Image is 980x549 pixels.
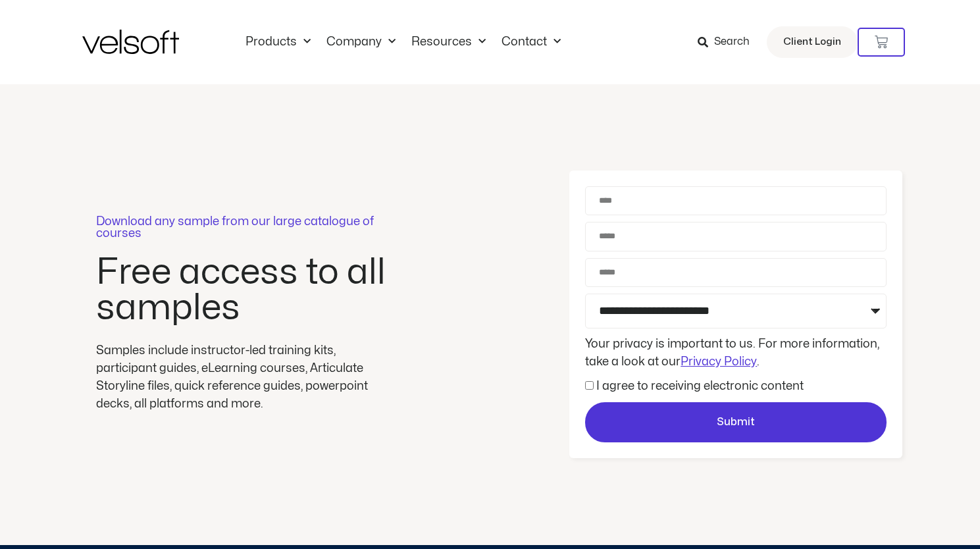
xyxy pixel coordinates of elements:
[96,216,392,240] p: Download any sample from our large catalogue of courses
[783,34,841,51] span: Client Login
[96,342,392,413] div: Samples include instructor-led training kits, participant guides, eLearning courses, Articulate S...
[596,380,804,392] label: I agree to receiving electronic content
[96,255,392,326] h2: Free access to all samples
[698,31,759,53] a: Search
[582,335,890,371] div: Your privacy is important to us. For more information, take a look at our .
[714,34,750,51] span: Search
[319,35,403,49] a: CompanyMenu Toggle
[717,414,755,431] span: Submit
[494,35,569,49] a: ContactMenu Toggle
[238,35,319,49] a: ProductsMenu Toggle
[681,356,757,367] a: Privacy Policy
[82,30,179,54] img: Velsoft Training Materials
[767,26,858,58] a: Client Login
[403,35,494,49] a: ResourcesMenu Toggle
[585,402,887,443] button: Submit
[238,35,569,49] nav: Menu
